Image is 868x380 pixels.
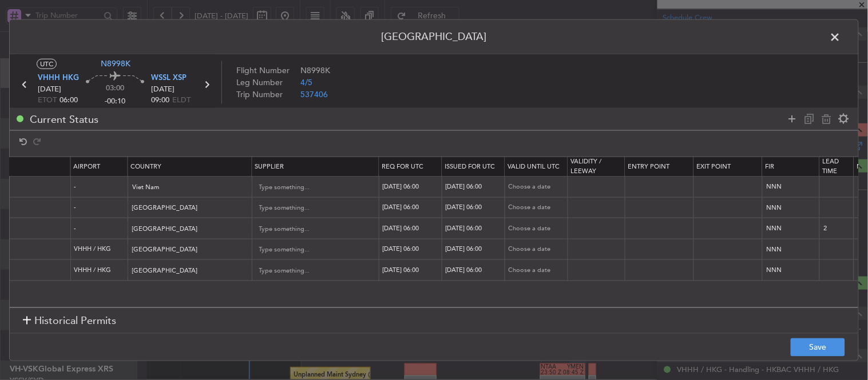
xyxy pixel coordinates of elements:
input: NNN [766,265,819,275]
input: NNN [766,245,819,254]
span: Fir [766,162,775,170]
span: Lead Time [823,157,839,175]
span: Entry Point [628,162,670,170]
header: [GEOGRAPHIC_DATA] [10,19,858,54]
input: NNN [766,203,819,213]
input: NNN [766,182,819,191]
span: Exit Point [697,162,731,170]
input: NNN [766,223,819,233]
button: Save [791,338,845,357]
